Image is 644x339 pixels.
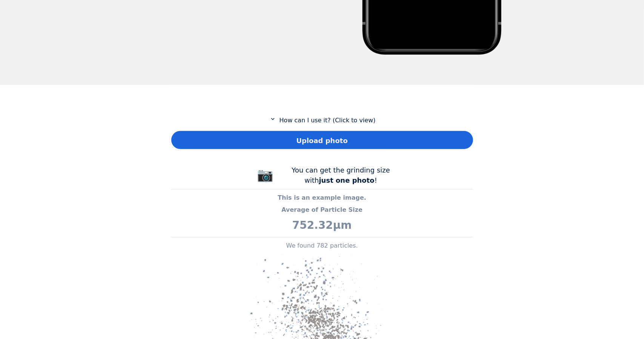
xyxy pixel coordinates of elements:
p: We found 782 particles. [171,241,473,250]
p: How can I use it? (Click to view) [171,116,473,125]
p: 752.32μm [171,217,473,233]
span: 📷 [257,167,274,182]
b: just one photo [319,176,374,184]
mat-icon: expand_more [268,116,277,122]
span: Upload photo [296,136,347,146]
div: You can get the grinding size with ! [284,165,398,185]
p: This is an example image. [171,193,473,202]
p: Average of Particle Size [171,205,473,214]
